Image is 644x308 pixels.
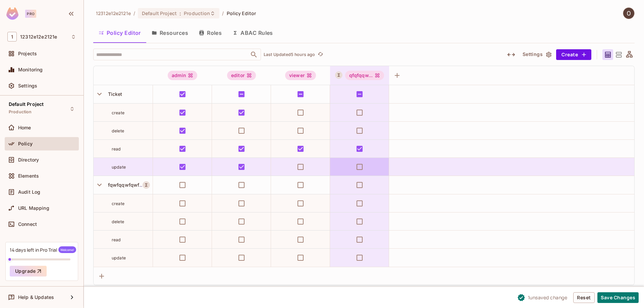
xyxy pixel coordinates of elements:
span: create [112,201,124,206]
span: Default Project [142,10,177,16]
span: Refresh is not available in edit mode. [315,51,324,59]
span: Help & Updates [18,295,54,300]
span: read [112,237,121,242]
button: Policy Editor [93,24,146,41]
div: admin [168,71,197,80]
span: : [179,11,181,16]
span: create [112,110,124,115]
span: URL Mapping [18,205,49,211]
span: Welcome! [58,246,76,253]
span: Default Project [9,102,44,107]
div: qfqfqqw... [345,71,384,80]
span: qfqfqqwqwfq [345,71,384,80]
button: Create [556,49,591,60]
li: / [222,10,224,16]
span: Policy Editor [227,10,256,16]
img: Олександр Зиков [623,8,634,19]
button: Save Changes [597,292,639,303]
span: delete [112,128,124,133]
span: 1 unsaved change [528,294,568,301]
span: Connect [18,222,37,227]
span: update [112,165,126,170]
span: Workspace: 12312e12e2121e [20,34,57,40]
span: Audit Log [18,189,40,195]
span: fqwfqqwfqwfqfwqf [105,182,153,188]
button: Reset [573,292,595,303]
button: Settings [520,49,553,60]
span: Directory [18,157,39,163]
span: Production [184,10,210,16]
p: Last Updated 5 hours ago [264,52,315,57]
span: Projects [18,51,37,56]
span: Monitoring [18,67,43,72]
span: refresh [318,51,323,58]
div: Pro [25,10,36,18]
span: 1 [7,32,17,42]
span: Settings [18,83,37,88]
button: Upgrade [10,266,47,276]
button: A Resource Set is a dynamically conditioned resource, defined by real-time criteria. [143,181,150,189]
button: ABAC Rules [227,24,278,41]
span: the active workspace [96,10,131,16]
span: read [112,146,121,151]
li: / [133,10,135,16]
div: viewer [285,71,316,80]
button: refresh [316,51,324,59]
span: Home [18,125,31,130]
img: SReyMgAAAABJRU5ErkJggg== [6,7,18,20]
button: A User Set is a dynamically conditioned role, grouping users based on real-time criteria. [335,71,342,79]
span: Production [9,109,32,115]
button: Resources [146,24,194,41]
span: Ticket [105,91,122,97]
button: Open [249,50,259,59]
div: editor [227,71,256,80]
span: Elements [18,173,39,179]
span: update [112,255,126,260]
div: 14 days left in Pro Trial [10,246,76,253]
span: Policy [18,141,33,146]
span: delete [112,219,124,224]
button: Roles [194,24,227,41]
